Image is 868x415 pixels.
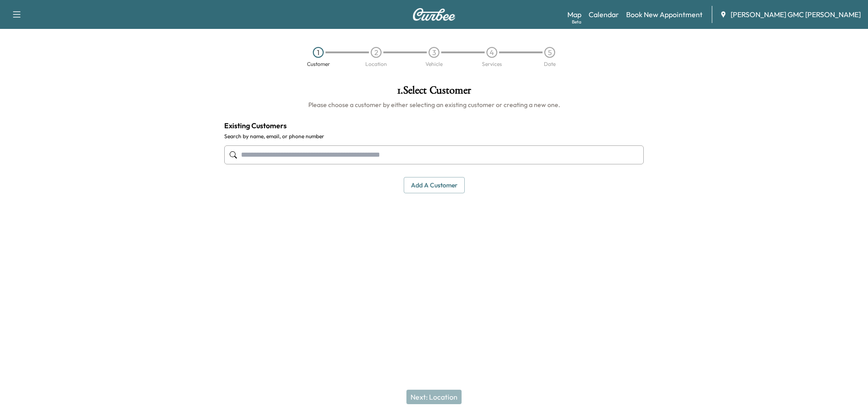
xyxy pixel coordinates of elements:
h6: Please choose a customer by either selecting an existing customer or creating a new one. [224,100,644,109]
h4: Existing Customers [224,120,644,131]
a: Calendar [589,9,619,20]
a: Book New Appointment [626,9,703,20]
span: [PERSON_NAME] GMC [PERSON_NAME] [731,9,861,20]
div: Services [482,61,502,67]
div: Vehicle [425,61,443,67]
div: Beta [572,19,581,25]
div: Customer [307,61,330,67]
button: Add a customer [404,177,465,194]
div: 3 [429,47,439,58]
div: 4 [486,47,497,58]
div: Date [544,61,556,67]
h1: 1 . Select Customer [224,85,644,100]
img: Curbee Logo [412,8,456,21]
div: 1 [313,47,324,58]
label: Search by name, email, or phone number [224,133,644,140]
div: 5 [544,47,555,58]
div: 2 [371,47,382,58]
div: Location [365,61,387,67]
a: MapBeta [567,9,581,20]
